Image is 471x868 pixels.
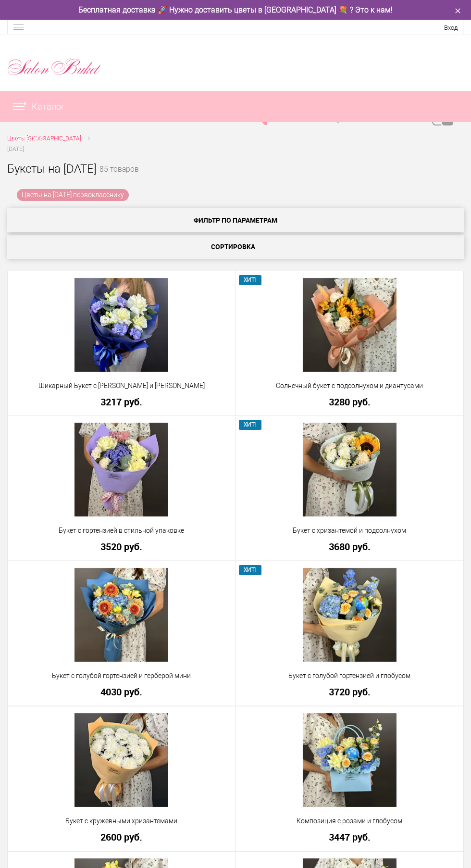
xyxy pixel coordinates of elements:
span: [DATE] [7,146,24,152]
h1: Букеты на [DATE] [7,160,97,177]
span: ХИТ! [239,275,261,285]
a: 3680 руб. [242,541,457,552]
img: Цветы Нижний Новгород [7,56,101,77]
img: Букет с кружевными хризантемами [74,713,168,807]
a: 2600 руб. [14,832,229,842]
a: Букет с голубой гортензией и глобусом [242,671,457,681]
a: 3447 руб. [242,832,457,842]
img: Композиция с розами и глобусом [303,713,397,807]
a: Букет с гортензией в стильной упаковке [14,526,229,536]
a: Цветы на [DATE] первокласснику [17,189,129,201]
img: Солнечный букет с подсолнухом и диантусами [303,278,397,372]
span: ХИТ! [239,420,261,430]
a: 3520 руб. [14,541,229,552]
a: Композиция с розами и глобусом [242,816,457,826]
img: Шикарный Букет с Розами и Синими Диантусами [74,278,168,372]
img: Букет с голубой гортензией и герберой мини [74,568,168,662]
a: 4030 руб. [14,687,229,697]
img: Букет с гортензией в стильной упаковке [74,423,168,516]
a: 3280 руб. [242,397,457,407]
img: Букет с голубой гортензией и глобусом [303,568,397,662]
small: 85 товаров [99,166,139,189]
img: Букет с хризантемой и подсолнухом [303,423,397,516]
a: 3217 руб. [14,397,229,407]
a: Цветы [GEOGRAPHIC_DATA] [7,134,81,144]
a: 3720 руб. [242,687,457,697]
span: ХИТ! [239,565,261,575]
span: Цветы [GEOGRAPHIC_DATA] [7,135,81,142]
span: Фильтр по параметрам [7,208,464,232]
a: Букет с хризантемой и подсолнухом [242,526,457,536]
a: Букет с кружевными хризантемами [14,816,229,826]
a: Шикарный Букет с [PERSON_NAME] и [PERSON_NAME] [14,381,229,391]
a: Солнечный букет с подсолнухом и диантусами [242,381,457,391]
span: Сортировка [7,235,459,259]
a: Букет с голубой гортензией и герберой мини [14,671,229,681]
a: Вход [444,24,458,31]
